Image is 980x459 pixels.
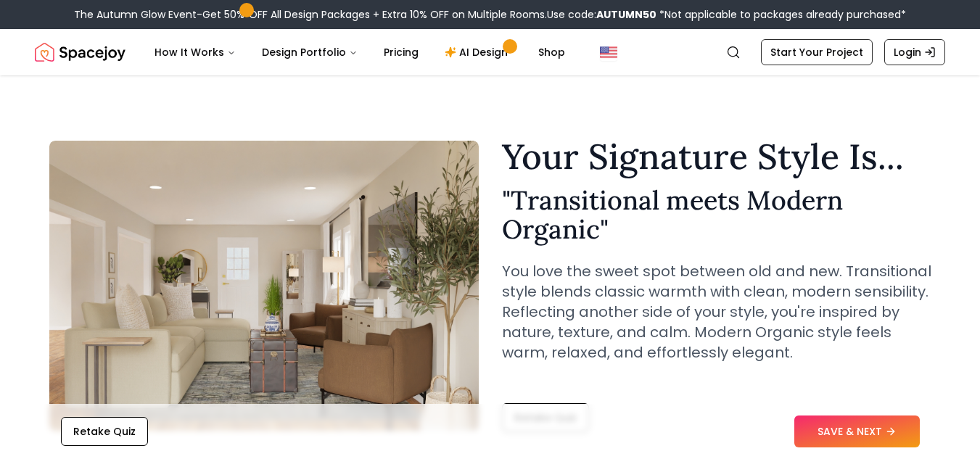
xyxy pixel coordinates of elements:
[372,38,430,67] a: Pricing
[49,141,479,431] img: Transitional meets Modern Organic Style Example
[656,7,906,22] span: *Not applicable to packages already purchased*
[502,186,931,244] h2: " Transitional meets Modern Organic "
[35,38,125,67] img: Spacejoy Logo
[143,38,247,67] button: How It Works
[502,403,589,432] button: Retake Quiz
[502,139,931,174] h1: Your Signature Style Is...
[61,417,148,446] button: Retake Quiz
[433,38,524,67] a: AI Design
[527,38,577,67] a: Shop
[35,29,945,75] nav: Global
[596,7,656,22] b: AUTUMN50
[250,38,369,67] button: Design Portfolio
[143,38,577,67] nav: Main
[502,261,931,363] p: You love the sweet spot between old and new. Transitional style blends classic warmth with clean,...
[884,39,945,65] a: Login
[74,7,906,22] div: The Autumn Glow Event-Get 50% OFF All Design Packages + Extra 10% OFF on Multiple Rooms.
[547,7,656,22] span: Use code:
[35,38,125,67] a: Spacejoy
[794,415,920,447] button: SAVE & NEXT
[600,44,617,61] img: United States
[761,39,873,65] a: Start Your Project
